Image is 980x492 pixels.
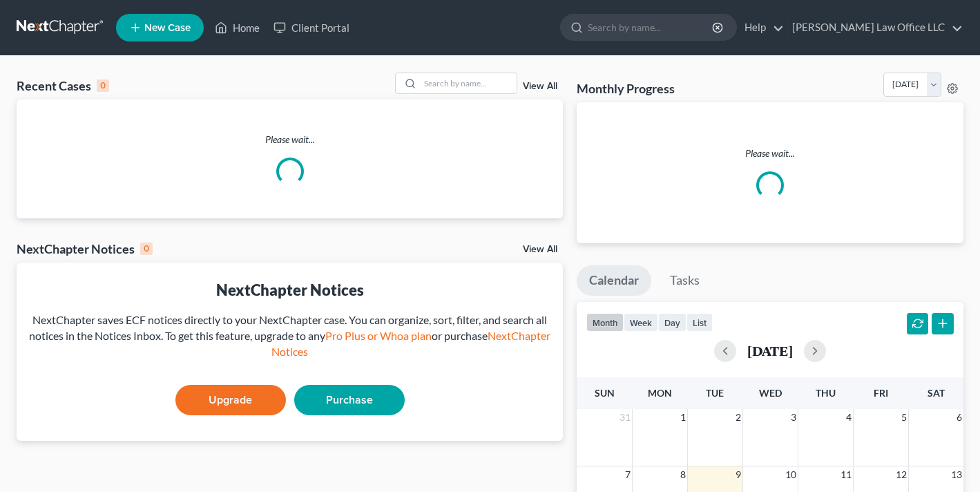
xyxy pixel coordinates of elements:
a: NextChapter Notices [271,329,550,358]
span: 4 [845,409,853,426]
div: Recent Cases [17,77,109,94]
h3: Monthly Progress [577,80,675,97]
a: Calendar [577,265,651,296]
span: Sun [595,387,615,399]
a: Tasks [657,265,712,296]
span: 10 [784,466,798,483]
span: 6 [955,409,963,426]
div: 0 [97,79,109,92]
input: Search by name... [420,73,517,93]
span: Thu [816,387,836,399]
span: Fri [874,387,888,399]
div: NextChapter Notices [17,240,153,257]
span: 3 [789,409,798,426]
a: [PERSON_NAME] Law Office LLC [785,15,963,40]
button: day [658,313,686,332]
span: Mon [648,387,672,399]
a: View All [523,245,557,254]
span: 1 [679,409,687,426]
a: Purchase [294,385,405,415]
a: View All [523,82,557,91]
input: Search by name... [588,15,714,40]
span: 9 [734,466,742,483]
h2: [DATE] [747,343,793,358]
p: Please wait... [588,146,952,160]
div: 0 [140,243,153,255]
span: 8 [679,466,687,483]
span: 5 [900,409,908,426]
button: list [686,313,713,332]
span: 2 [734,409,742,426]
p: Please wait... [17,133,563,146]
span: 7 [624,466,632,483]
span: Sat [928,387,945,399]
a: Help [738,15,784,40]
span: 12 [894,466,908,483]
span: 31 [618,409,632,426]
div: NextChapter Notices [28,279,552,301]
span: 13 [950,466,963,483]
a: Pro Plus or Whoa plan [325,329,432,342]
div: NextChapter saves ECF notices directly to your NextChapter case. You can organize, sort, filter, ... [28,312,552,360]
a: Client Portal [267,15,356,40]
span: Tue [706,387,724,399]
a: Home [208,15,267,40]
button: month [586,313,624,332]
span: 11 [839,466,853,483]
span: New Case [144,23,191,33]
span: Wed [759,387,782,399]
a: Upgrade [175,385,286,415]
button: week [624,313,658,332]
